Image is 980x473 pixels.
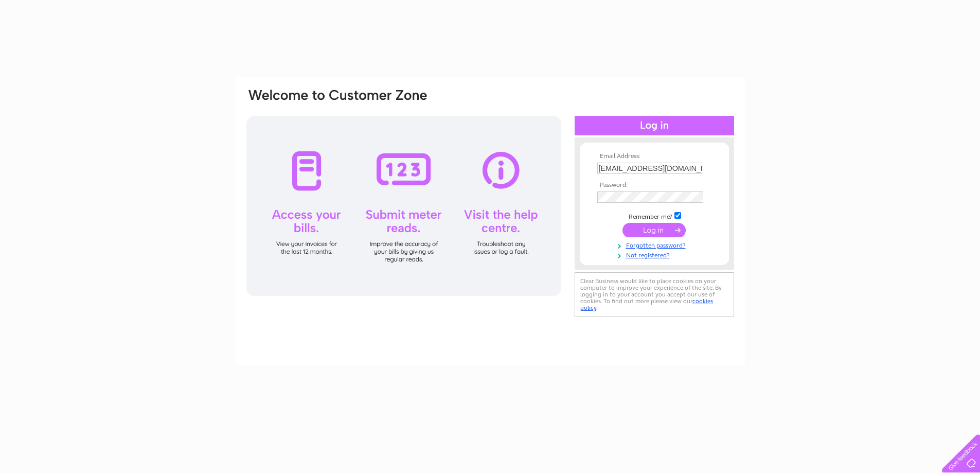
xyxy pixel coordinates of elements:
div: Clear Business would like to place cookies on your computer to improve your experience of the sit... [575,272,734,317]
a: Forgotten password? [597,240,714,250]
td: Remember me? [595,211,714,221]
th: Password: [595,182,714,189]
a: Not registered? [597,250,714,259]
th: Email Address: [595,153,714,160]
a: cookies policy [580,297,713,311]
input: Submit [622,223,686,237]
